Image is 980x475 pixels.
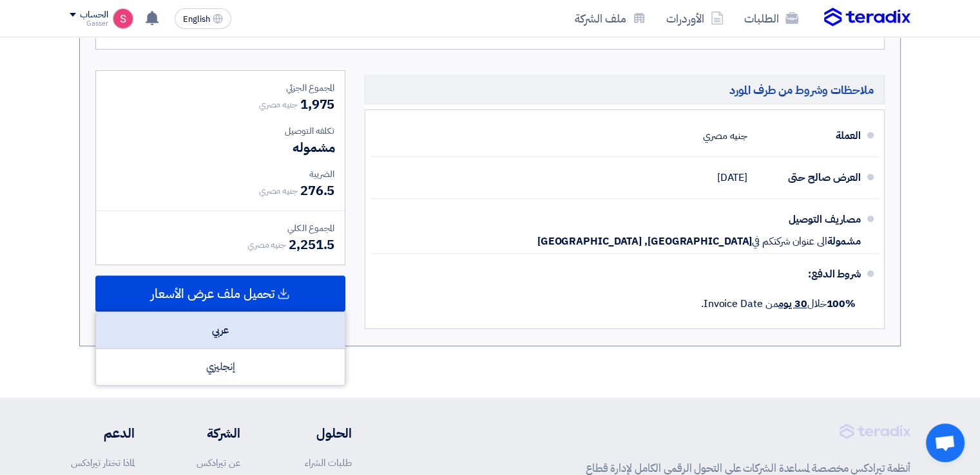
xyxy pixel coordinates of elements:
[259,184,298,198] span: جنيه مصري
[391,259,861,290] div: شروط الدفع:
[70,424,135,443] li: الدعم
[293,138,334,157] span: مشموله
[701,296,856,312] span: خلال من Invoice Date.
[106,124,334,138] div: تكلفه التوصيل
[183,15,210,24] span: English
[758,204,861,235] div: مصاريف التوصيل
[173,424,240,443] li: الشركة
[80,10,108,21] div: الحساب
[826,296,856,312] strong: 100%
[717,171,747,184] span: [DATE]
[564,3,656,33] a: ملف الشركة
[197,456,240,470] a: عن تيرادكس
[300,181,335,200] span: 276.5
[824,8,910,27] img: Teradix logo
[113,8,133,29] img: unnamed_1748516558010.png
[106,81,334,95] div: المجموع الجزئي
[247,238,286,252] span: جنيه مصري
[151,288,274,299] span: تحميل ملف عرض الأسعار
[926,424,965,462] div: Open chat
[289,235,334,254] span: 2,251.5
[300,95,335,114] span: 1,975
[305,456,352,470] a: طلبات الشراء
[71,456,135,470] a: لماذا تختار تيرادكس
[537,235,752,248] span: [GEOGRAPHIC_DATA], [GEOGRAPHIC_DATA]
[106,167,334,181] div: الضريبة
[703,124,747,148] div: جنيه مصري
[106,221,334,235] div: المجموع الكلي
[758,120,861,151] div: العملة
[175,8,231,29] button: English
[259,98,298,111] span: جنيه مصري
[365,75,885,104] h5: ملاحظات وشروط من طرف المورد
[279,424,352,443] li: الحلول
[96,312,345,349] div: عربي
[96,349,345,385] div: إنجليزي
[734,3,809,33] a: الطلبات
[827,235,861,248] span: مشمولة
[758,162,861,193] div: العرض صالح حتى
[656,3,734,33] a: الأوردرات
[752,235,827,248] span: الى عنوان شركتكم في
[778,296,807,312] u: 30 يوم
[70,20,108,27] div: Gasser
